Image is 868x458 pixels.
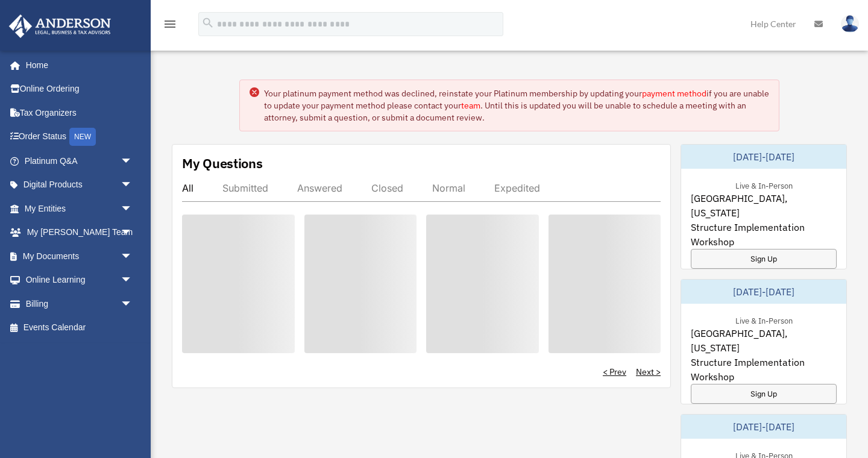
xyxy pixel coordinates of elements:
span: arrow_drop_down [121,221,145,245]
a: Next > [636,366,661,378]
a: Online Learningarrow_drop_down [8,268,151,292]
img: Anderson Advisors Platinum Portal [5,14,115,38]
a: payment method [642,88,706,99]
a: Home [8,53,145,77]
div: [DATE]-[DATE] [681,280,846,304]
a: My [PERSON_NAME] Teamarrow_drop_down [8,221,151,245]
a: Platinum Q&Aarrow_drop_down [8,149,151,173]
div: [DATE]-[DATE] [681,415,846,439]
span: arrow_drop_down [121,292,145,316]
span: arrow_drop_down [121,244,145,269]
span: arrow_drop_down [121,268,145,293]
a: < Prev [603,366,626,378]
i: menu [163,17,177,31]
a: Sign Up [691,384,837,404]
span: Structure Implementation Workshop [691,220,837,249]
div: [DATE]-[DATE] [681,145,846,169]
a: My Entitiesarrow_drop_down [8,196,151,221]
a: My Documentsarrow_drop_down [8,244,151,268]
div: NEW [69,128,96,146]
a: Online Ordering [8,77,151,101]
a: Events Calendar [8,316,151,340]
span: [GEOGRAPHIC_DATA], [US_STATE] [691,191,837,220]
span: Structure Implementation Workshop [691,355,837,384]
div: Expedited [494,182,540,194]
span: arrow_drop_down [121,149,145,174]
div: Live & In-Person [726,313,802,326]
img: User Pic [841,15,859,33]
a: menu [163,21,177,31]
div: Closed [371,182,403,194]
a: Digital Productsarrow_drop_down [8,173,151,197]
div: Live & In-Person [726,178,802,191]
div: My Questions [182,154,263,172]
a: team [461,100,480,111]
span: [GEOGRAPHIC_DATA], [US_STATE] [691,326,837,355]
i: search [201,16,215,30]
span: arrow_drop_down [121,196,145,221]
div: Normal [432,182,465,194]
div: Your platinum payment method was declined, reinstate your Platinum membership by updating your if... [264,87,769,124]
a: Billingarrow_drop_down [8,292,151,316]
div: Submitted [222,182,268,194]
a: Order StatusNEW [8,125,151,149]
a: Sign Up [691,249,837,269]
a: Tax Organizers [8,101,151,125]
div: Answered [297,182,342,194]
span: arrow_drop_down [121,173,145,198]
div: All [182,182,193,194]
